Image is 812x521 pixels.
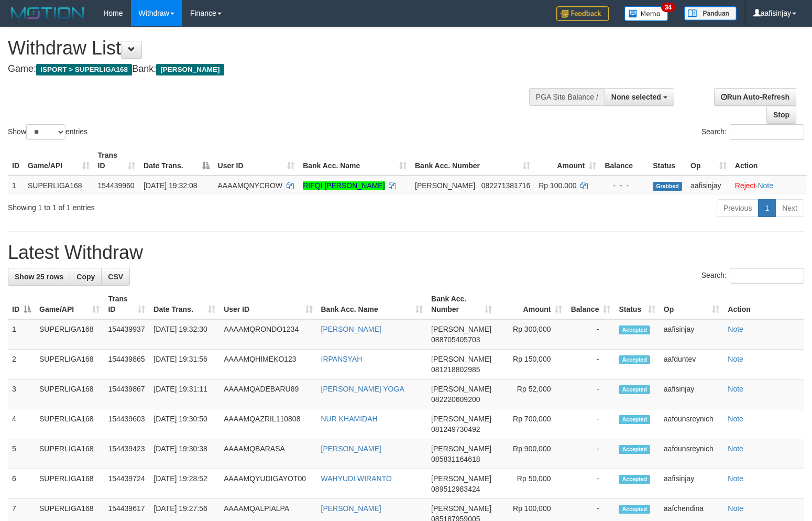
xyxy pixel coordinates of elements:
td: 3 [8,379,35,409]
th: Amount: activate to sort column ascending [534,146,600,176]
td: · [731,176,807,195]
td: Rp 52,000 [496,379,567,409]
th: Bank Acc. Number: activate to sort column ascending [411,146,534,176]
td: SUPERLIGA168 [35,469,104,499]
td: AAAAMQAZRIL110808 [220,409,316,439]
td: - [566,379,615,409]
span: Accepted [619,445,650,454]
td: 154439423 [104,439,149,469]
div: PGA Site Balance / [529,88,605,106]
span: 154439960 [98,181,135,190]
th: Action [731,146,807,176]
span: [PERSON_NAME] [431,504,491,513]
span: 34 [661,3,675,12]
a: Copy [70,268,102,286]
span: [PERSON_NAME] [431,385,491,393]
a: Note [728,474,743,483]
td: [DATE] 19:31:11 [149,379,220,409]
td: SUPERLIGA168 [35,439,104,469]
td: aafisinjay [660,379,723,409]
th: Game/API: activate to sort column ascending [24,146,94,176]
a: [PERSON_NAME] YOGA [321,385,404,393]
td: [DATE] 19:30:38 [149,439,220,469]
a: NUR KHAMIDAH [321,415,378,423]
th: Bank Acc. Name: activate to sort column ascending [299,146,411,176]
td: 154439937 [104,319,149,350]
label: Search: [701,124,804,140]
th: Bank Acc. Number: activate to sort column ascending [427,289,496,319]
span: [DATE] 19:32:08 [144,181,197,190]
td: 6 [8,469,35,499]
span: Accepted [619,415,650,424]
td: [DATE] 19:30:50 [149,409,220,439]
td: [DATE] 19:28:52 [149,469,220,499]
span: Accepted [619,505,650,514]
th: Action [723,289,804,319]
th: Status [649,146,686,176]
span: [PERSON_NAME] [431,325,491,333]
span: [PERSON_NAME] [431,415,491,423]
input: Search: [730,124,804,140]
th: Status: activate to sort column ascending [615,289,659,319]
a: Note [728,444,743,453]
td: 154439724 [104,469,149,499]
a: Note [728,355,743,363]
span: Rp 100.000 [539,181,576,190]
th: Op: activate to sort column ascending [660,289,723,319]
td: AAAAMQADEBARU89 [220,379,316,409]
span: [PERSON_NAME] [431,355,491,363]
span: Copy 085831164618 to clipboard [431,455,480,463]
img: Button%20Memo.svg [624,6,668,21]
th: ID: activate to sort column descending [8,289,35,319]
th: Trans ID: activate to sort column ascending [104,289,149,319]
td: - [566,319,615,350]
th: ID [8,146,24,176]
span: [PERSON_NAME] [431,474,491,483]
td: aafisinjay [660,319,723,350]
select: Showentries [26,124,65,140]
span: AAAAMQNYCROW [218,181,283,190]
span: [PERSON_NAME] [415,181,475,190]
td: Rp 900,000 [496,439,567,469]
td: aafounsreynich [660,439,723,469]
span: Show 25 rows [15,273,63,281]
td: AAAAMQYUDIGAYOT00 [220,469,316,499]
a: CSV [101,268,130,286]
th: Trans ID: activate to sort column ascending [94,146,140,176]
td: 2 [8,350,35,379]
td: SUPERLIGA168 [35,409,104,439]
div: - - - [605,180,644,191]
span: Accepted [619,385,650,394]
td: aafduntev [660,350,723,379]
td: Rp 150,000 [496,350,567,379]
input: Search: [730,268,804,284]
a: Reject [735,181,756,190]
td: [DATE] 19:31:56 [149,350,220,379]
td: - [566,350,615,379]
td: Rp 300,000 [496,319,567,350]
td: 154439603 [104,409,149,439]
label: Search: [701,268,804,284]
a: [PERSON_NAME] [321,504,381,513]
th: Amount: activate to sort column ascending [496,289,567,319]
a: 1 [758,199,776,217]
th: Date Trans.: activate to sort column descending [139,146,213,176]
span: Copy 081249730492 to clipboard [431,425,480,433]
a: Note [728,504,743,513]
button: None selected [605,88,674,106]
td: 5 [8,439,35,469]
th: Op: activate to sort column ascending [686,146,731,176]
td: AAAAMQHIMEKO123 [220,350,316,379]
td: SUPERLIGA168 [35,319,104,350]
span: Copy [76,273,95,281]
th: User ID: activate to sort column ascending [214,146,299,176]
td: aafisinjay [660,469,723,499]
span: Copy 082220609200 to clipboard [431,395,480,404]
span: Copy 081218802985 to clipboard [431,365,480,374]
div: Showing 1 to 1 of 1 entries [8,198,331,213]
td: 4 [8,409,35,439]
td: - [566,409,615,439]
a: Note [728,385,743,393]
span: [PERSON_NAME] [431,444,491,453]
span: [PERSON_NAME] [156,64,224,75]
